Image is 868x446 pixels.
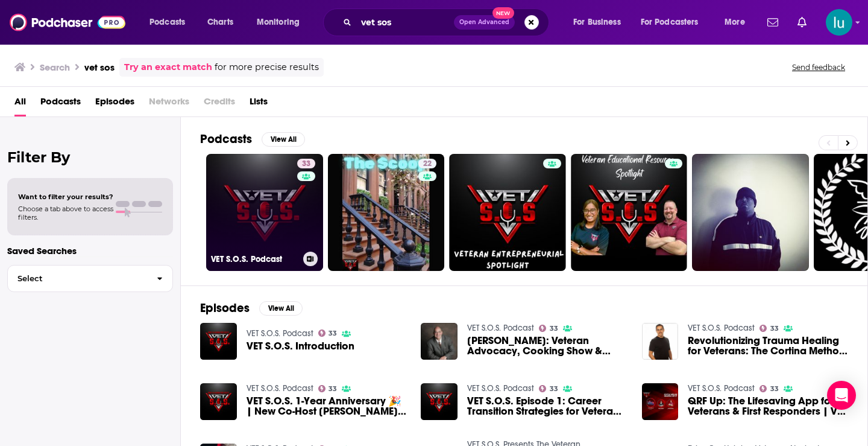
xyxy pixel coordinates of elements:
[641,14,699,31] span: For Podcasters
[200,323,237,360] img: VET S.O.S. Introduction
[421,323,458,360] img: Wayne Soares: Veteran Advocacy, Cooking Show & Vietnam Stories | VET S.O.S. Podcast
[207,14,233,31] span: Charts
[259,301,303,316] button: View All
[759,385,779,392] a: 33
[793,12,811,33] a: Show notifications dropdown
[770,386,779,392] span: 33
[826,9,852,36] button: Show profile menu
[356,13,454,32] input: Search podcasts, credits, & more...
[250,92,268,116] a: Lists
[467,383,534,393] a: VET S.O.S. Podcast
[688,383,755,393] a: VET S.O.S. Podcast
[550,386,558,392] span: 33
[318,330,338,337] a: 33
[539,325,558,332] a: 33
[418,159,436,168] a: 22
[459,19,509,25] span: Open Advanced
[10,11,125,34] img: Podchaser - Follow, Share and Rate Podcasts
[565,13,636,32] button: open menu
[492,7,514,19] span: New
[149,92,189,116] span: Networks
[247,396,407,416] span: VET S.O.S. 1-Year Anniversary 🎉 | New Co-Host [PERSON_NAME], Veteran Career Tips & Future Plans!
[8,275,147,282] span: Select
[95,92,134,116] a: Episodes
[770,326,779,331] span: 33
[642,383,679,420] img: QRF Up: The Lifesaving App for Veterans & First Responders | VET S.O.S. Podcast
[763,12,783,33] a: Show notifications dropdown
[788,62,849,72] button: Send feedback
[200,383,237,420] img: VET S.O.S. 1-Year Anniversary 🎉 | New Co-Host Eric Brew, Veteran Career Tips & Future Plans!
[827,381,856,410] div: Open Intercom Messenger
[149,14,185,31] span: Podcasts
[328,154,445,271] a: 22
[247,396,407,416] a: VET S.O.S. 1-Year Anniversary 🎉 | New Co-Host Eric Brew, Veteran Career Tips & Future Plans!
[40,92,81,116] a: Podcasts
[247,328,313,339] a: VET S.O.S. Podcast
[302,158,310,170] span: 33
[257,14,300,31] span: Monitoring
[18,205,113,221] span: Choose a tab above to access filters.
[467,336,627,356] span: [PERSON_NAME]: Veteran Advocacy, Cooking Show & Vietnam Stories | VET S.O.S. Podcast
[204,92,235,116] span: Credits
[7,265,173,292] button: Select
[7,148,173,166] h2: Filter By
[826,9,852,36] span: Logged in as lusodano
[14,92,26,116] a: All
[688,336,848,356] a: Revolutionizing Trauma Healing for Veterans: The Cortina Method on VET S.O.S.
[826,9,852,36] img: User Profile
[329,331,337,336] span: 33
[262,132,305,147] button: View All
[40,62,70,73] h3: Search
[716,13,760,32] button: open menu
[7,245,173,256] p: Saved Searches
[633,13,716,32] button: open menu
[200,301,303,316] a: EpisodesView All
[335,8,561,36] div: Search podcasts, credits, & more...
[642,323,679,360] img: Revolutionizing Trauma Healing for Veterans: The Cortina Method on VET S.O.S.
[211,254,298,264] h3: VET S.O.S. Podcast
[124,60,212,74] a: Try an exact match
[421,383,458,420] img: VET S.O.S. Episode 1: Career Transition Strategies for Veterans, Networking Tips, and Resources
[247,383,313,393] a: VET S.O.S. Podcast
[206,154,323,271] a: 33VET S.O.S. Podcast
[215,60,319,74] span: for more precise results
[84,62,115,73] h3: vet sos
[539,385,558,392] a: 33
[454,15,515,30] button: Open AdvancedNew
[297,159,315,168] a: 33
[423,158,432,170] span: 22
[200,13,241,32] a: Charts
[550,326,558,331] span: 33
[725,14,745,31] span: More
[141,13,201,32] button: open menu
[467,323,534,333] a: VET S.O.S. Podcast
[329,386,337,392] span: 33
[200,132,252,147] h2: Podcasts
[688,323,755,333] a: VET S.O.S. Podcast
[318,385,338,392] a: 33
[688,396,848,416] a: QRF Up: The Lifesaving App for Veterans & First Responders | VET S.O.S. Podcast
[248,13,315,32] button: open menu
[247,341,354,351] a: VET S.O.S. Introduction
[759,325,779,332] a: 33
[467,336,627,356] a: Wayne Soares: Veteran Advocacy, Cooking Show & Vietnam Stories | VET S.O.S. Podcast
[18,193,113,201] span: Want to filter your results?
[467,396,627,416] a: VET S.O.S. Episode 1: Career Transition Strategies for Veterans, Networking Tips, and Resources
[200,132,305,147] a: PodcastsView All
[200,301,250,316] h2: Episodes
